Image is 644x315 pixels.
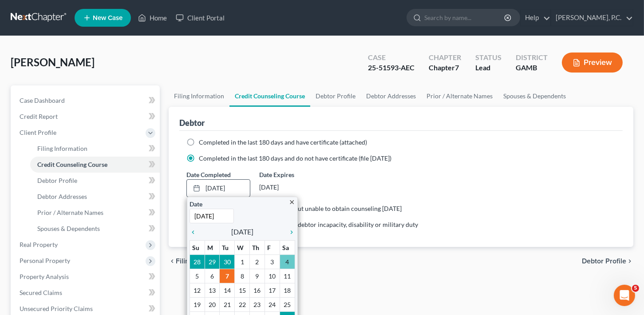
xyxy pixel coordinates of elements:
iframe: Intercom live chat [614,285,635,306]
a: Credit Counseling Course [229,85,310,107]
span: [DATE] [231,226,253,237]
th: Su [190,240,205,254]
th: Sa [280,240,295,254]
span: [PERSON_NAME] [11,56,95,69]
div: 25-51593-AEC [368,63,415,73]
th: Th [250,240,265,254]
span: Filing Information [176,258,231,265]
a: Debtor Profile [30,173,160,189]
i: chevron_left [169,258,176,265]
a: Spouses & Dependents [498,85,571,107]
td: 4 [280,254,295,269]
td: 12 [190,283,205,297]
i: chevron_right [284,229,295,236]
td: 6 [205,269,220,283]
span: Credit Counseling Course [37,161,107,168]
td: 7 [220,269,235,283]
a: close [288,197,295,207]
a: Credit Counseling Course [30,157,160,173]
span: 5 [632,285,639,292]
a: Client Portal [171,10,229,26]
div: Case [368,52,415,63]
td: 19 [190,297,205,311]
a: chevron_left [190,226,201,237]
input: Search by name... [424,9,506,26]
td: 1 [235,254,250,269]
label: Date Completed [186,170,231,179]
td: 23 [250,297,265,311]
td: 21 [220,297,235,311]
td: 28 [190,254,205,269]
a: Credit Report [12,109,160,125]
a: Filing Information [169,85,229,107]
span: Completed in the last 180 days and do not have certificate (file [DATE]) [199,154,391,162]
td: 29 [205,254,220,269]
a: [PERSON_NAME], P.C. [551,10,633,26]
td: 10 [265,269,280,283]
td: 8 [235,269,250,283]
td: 20 [205,297,220,311]
span: New Case [93,15,122,21]
td: 25 [280,297,295,311]
span: Credit Report [20,113,58,120]
button: Preview [562,52,623,73]
td: 17 [265,283,280,297]
div: Chapter [429,52,461,63]
span: Debtor Profile [37,177,77,184]
button: chevron_left Filing Information [169,258,231,265]
td: 3 [265,254,280,269]
a: Debtor Addresses [361,85,421,107]
span: Spouses & Dependents [37,225,100,232]
span: Counseling not required because of debtor incapacity, disability or military duty [199,221,418,228]
span: Secured Claims [20,289,62,296]
a: Property Analysis [12,269,160,285]
td: 22 [235,297,250,311]
a: Prior / Alternate Names [421,85,498,107]
i: close [288,199,295,206]
th: M [205,240,220,254]
a: Case Dashboard [12,93,160,109]
span: Property Analysis [20,273,69,280]
input: 1/1/2013 [190,209,234,223]
div: [DATE] [259,179,324,195]
div: GAMB [516,63,548,73]
a: Secured Claims [12,285,160,301]
a: Prior / Alternate Names [30,205,160,221]
td: 5 [190,269,205,283]
a: chevron_right [284,226,295,237]
a: Spouses & Dependents [30,221,160,237]
a: Debtor Addresses [30,189,160,205]
span: Debtor Profile [582,258,626,265]
a: Filing Information [30,141,160,157]
label: Date [190,199,202,209]
td: 13 [205,283,220,297]
span: 7 [455,63,459,72]
td: 15 [235,283,250,297]
td: 11 [280,269,295,283]
span: Completed in the last 180 days and have certificate (attached) [199,138,367,146]
span: Filing Information [37,145,87,152]
span: Case Dashboard [20,97,65,104]
a: [DATE] [187,180,250,197]
span: Client Profile [20,129,56,136]
td: 16 [250,283,265,297]
button: Debtor Profile chevron_right [582,258,633,265]
label: Date Expires [259,170,324,179]
td: 18 [280,283,295,297]
td: 30 [220,254,235,269]
th: Tu [220,240,235,254]
th: W [235,240,250,254]
span: Debtor Addresses [37,193,87,200]
i: chevron_left [190,229,201,236]
td: 9 [250,269,265,283]
span: Unsecured Priority Claims [20,305,93,312]
div: Status [475,52,502,63]
a: Home [134,10,171,26]
span: Personal Property [20,257,70,264]
td: 14 [220,283,235,297]
span: Exigent circumstances - requested but unable to obtain counseling [DATE] [199,205,402,212]
a: Help [521,10,550,26]
span: Real Property [20,241,58,248]
td: 2 [250,254,265,269]
div: Debtor [179,117,205,128]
